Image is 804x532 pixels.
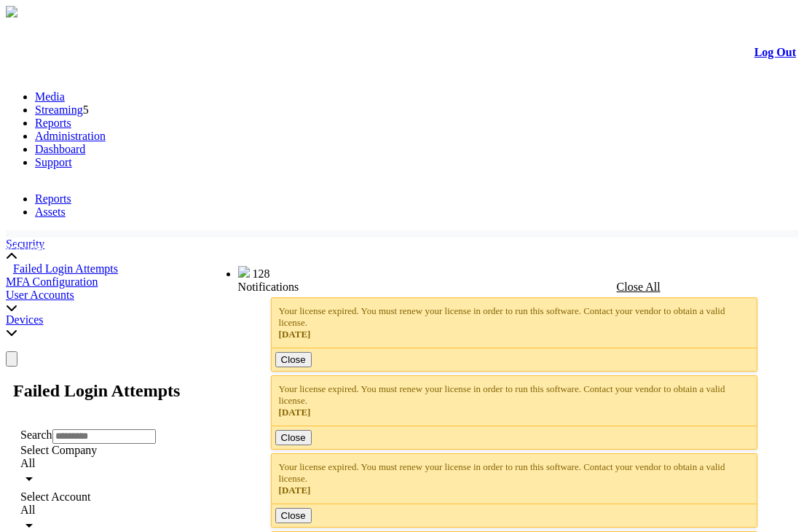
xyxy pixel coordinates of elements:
span: 128 [253,267,270,280]
span: 5 [83,103,89,116]
div: Your license expired. You must renew your license in order to run this software. Contact your ven... [279,305,750,340]
a: Reports [35,117,71,129]
div: Your license expired. You must renew your license in order to run this software. Contact your ven... [279,383,750,418]
div: Notifications [238,281,768,294]
a: Assets [35,206,66,218]
button: Close [275,352,312,367]
span: [DATE] [279,485,311,496]
span: [DATE] [279,407,311,418]
a: Media [35,90,65,103]
a: Close All [617,281,661,293]
a: Streaming [35,103,83,116]
button: Close [275,508,312,523]
span: [DATE] [279,329,311,340]
a: Dashboard [35,143,85,155]
a: Support [35,156,72,168]
img: bell25.png [238,266,250,278]
a: Reports [35,192,71,205]
a: Administration [35,130,106,142]
div: Your license expired. You must renew your license in order to run this software. Contact your ven... [279,461,750,496]
a: Log Out [754,46,796,58]
img: arrow-3.png [6,6,17,17]
button: Close [275,430,312,445]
